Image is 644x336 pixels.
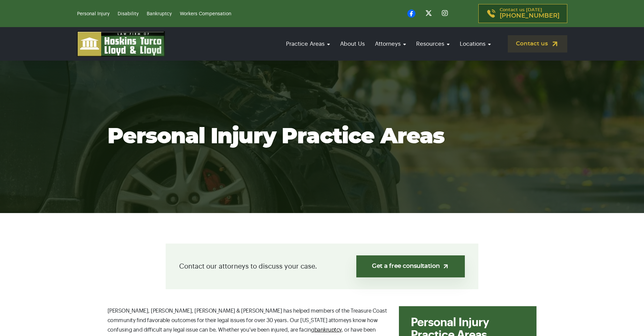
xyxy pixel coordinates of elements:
[147,12,172,16] a: Bankruptcy
[180,12,231,16] a: Workers Compensation
[372,34,409,54] a: Attorneys
[118,12,139,16] a: Disability
[77,12,110,16] a: Personal Injury
[337,34,368,54] a: About Us
[314,327,341,333] a: bankruptcy
[478,4,567,23] a: Contact us [DATE][PHONE_NUMBER]
[456,34,494,54] a: Locations
[108,125,537,149] h1: Personal Injury Practice Areas
[77,31,165,57] img: logo
[356,255,465,277] a: Get a free consultation
[413,34,453,54] a: Resources
[500,8,559,19] p: Contact us [DATE]
[508,35,567,52] a: Contact us
[442,263,449,270] img: arrow-up-right-light.svg
[166,244,478,289] div: Contact our attorneys to discuss your case.
[283,34,333,54] a: Practice Areas
[500,13,559,19] span: [PHONE_NUMBER]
